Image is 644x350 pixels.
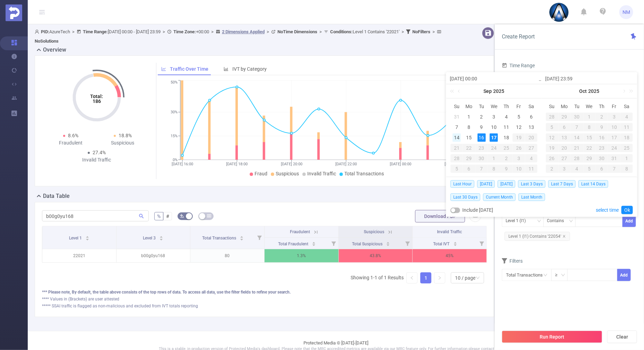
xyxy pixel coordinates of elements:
div: 4 [502,113,510,121]
i: icon: down [569,219,573,224]
td: October 18, 2025 [620,132,633,143]
div: 14 [571,133,583,142]
button: Run Report [502,331,602,343]
div: 19 [546,144,558,152]
th: Sun [546,101,558,112]
span: AzureTech [DATE] 00:00 - [DATE] 23:59 +00:00 [35,29,443,44]
tspan: 30% [171,110,178,115]
td: October 10, 2025 [513,164,525,174]
td: October 25, 2025 [620,143,633,153]
div: 6 [463,165,475,173]
div: 2 [478,113,486,121]
div: 30 [475,154,488,163]
div: 20 [558,144,571,152]
div: 28 [546,113,558,121]
div: 9 [478,123,486,131]
td: September 13, 2025 [525,122,538,132]
i: icon: bar-chart [224,67,229,71]
span: Last 30 Days [450,193,480,201]
div: 28 [571,154,583,163]
td: September 25, 2025 [500,143,513,153]
b: Time Zone: [173,29,196,34]
a: 1 [421,273,431,283]
td: October 1, 2025 [583,112,596,122]
td: September 26, 2025 [513,143,525,153]
td: October 9, 2025 [500,164,513,174]
div: 2 [500,154,513,163]
div: 7 [608,165,620,173]
span: Tu [571,103,583,110]
td: September 16, 2025 [475,132,488,143]
div: 6 [527,113,535,121]
div: Sort [85,235,89,239]
td: October 7, 2025 [571,122,583,132]
td: October 10, 2025 [608,122,620,132]
i: icon: close [563,235,566,238]
span: # [166,213,169,219]
td: October 4, 2025 [620,112,633,122]
span: Fraud [255,171,267,176]
span: Mo [463,103,475,110]
span: Fr [608,103,620,110]
div: 3 [558,165,571,173]
td: September 22, 2025 [463,143,475,153]
td: October 27, 2025 [558,153,571,164]
td: October 17, 2025 [608,132,620,143]
tspan: 0% [173,158,178,162]
a: Last year (Control + left) [449,84,458,98]
td: September 17, 2025 [488,132,500,143]
div: 3 [608,113,620,121]
div: Fraudulent [45,139,97,147]
tspan: [DATE] 22:00 [335,162,357,166]
div: 22 [583,144,596,152]
div: 30 [595,154,608,163]
div: 31 [453,113,461,121]
div: 14 [453,133,461,142]
span: > [400,29,406,34]
i: icon: user [35,29,41,34]
td: November 1, 2025 [620,153,633,164]
span: Mo [558,103,571,110]
div: Sort [159,235,163,239]
div: 2 [595,113,608,121]
td: September 9, 2025 [475,122,488,132]
div: 16 [478,133,486,142]
span: Invalid Traffic [437,229,462,234]
tspan: [DATE] 00:00 [390,162,411,166]
td: October 5, 2025 [450,164,463,174]
i: icon: bg-colors [180,214,184,218]
span: > [70,29,77,34]
a: Next year (Control + right) [626,84,635,98]
td: September 28, 2025 [546,112,558,122]
span: Th [500,103,513,110]
div: 5 [450,165,463,173]
div: Level 1 (l1) [506,215,531,227]
span: Fr [513,103,525,110]
td: November 3, 2025 [558,164,571,174]
span: We [583,103,596,110]
div: 9 [595,123,608,131]
div: 31 [608,154,620,163]
div: 7 [571,123,583,131]
div: 1 [465,113,473,121]
span: Level 1 Contains '22021' [330,29,400,34]
span: 27.4% [93,150,106,155]
h2: Data Table [43,192,70,200]
div: 7 [475,165,488,173]
td: September 1, 2025 [463,112,475,122]
td: September 28, 2025 [450,153,463,164]
span: Th [595,103,608,110]
th: Sat [525,101,538,112]
tspan: [DATE] 16:00 [172,162,193,166]
div: 27 [558,154,571,163]
div: 12 [546,133,558,142]
i: icon: table [207,214,211,218]
div: 13 [527,123,535,131]
span: Invalid Traffic [307,171,336,176]
button: Add [617,269,631,281]
td: September 30, 2025 [475,153,488,164]
th: Sat [620,101,633,112]
span: > [161,29,167,34]
div: 6 [558,123,571,131]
